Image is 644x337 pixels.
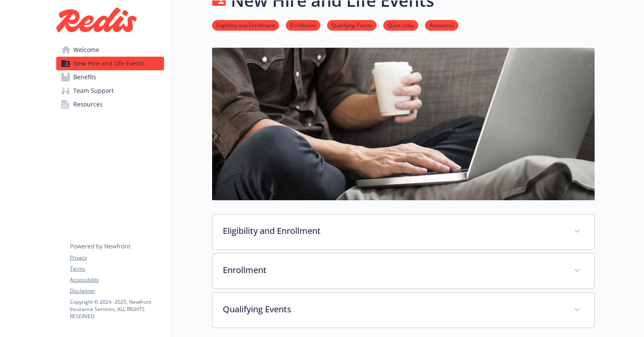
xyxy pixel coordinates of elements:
div: Enrollment [213,253,594,288]
a: Enrollment [286,21,320,29]
p: Eligibility and Enrollment [223,225,563,237]
a: Eligibility and Enrollment [212,21,279,29]
div: Eligibility and Enrollment [213,214,594,249]
a: Benefits [56,70,164,84]
a: Resources [56,98,164,111]
span: Benefits [73,70,96,84]
a: Quick Links [383,21,418,29]
p: Enrollment [223,264,563,277]
a: Terms [70,265,164,273]
span: New Hire and Life Events [73,57,145,70]
a: Qualifying Events [327,21,377,29]
span: Welcome [73,43,99,57]
div: Qualifying Events [213,293,594,328]
p: Qualifying Events [223,303,563,316]
a: New Hire and Life Events [56,57,164,70]
p: Copyright © 2024 - 2025 , Newfront Insurance Services, ALL RIGHTS RESERVED [70,298,164,320]
a: Privacy [70,254,164,262]
a: Disclaimer [70,287,164,295]
a: Team Support [56,84,164,98]
a: Accessibility [70,276,164,284]
img: new hire page banner [212,48,595,200]
a: Welcome [56,43,164,57]
a: Resources [425,21,458,29]
span: Resources [73,98,103,111]
span: Team Support [73,84,114,98]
